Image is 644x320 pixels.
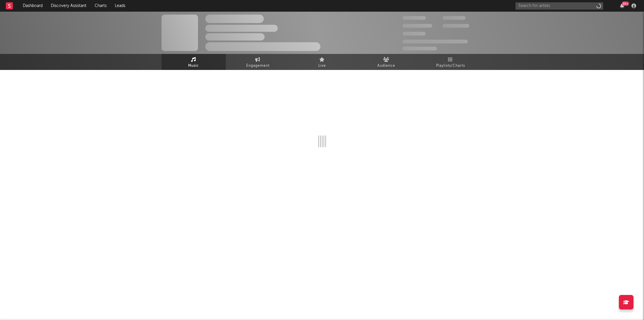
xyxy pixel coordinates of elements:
[402,32,426,36] span: 100,000
[246,62,270,69] span: Engagement
[226,54,290,70] a: Engagement
[419,54,483,70] a: Playlists/Charts
[402,40,468,43] span: 50,000,000 Monthly Listeners
[402,47,437,50] span: Jump Score: 85.0
[620,3,624,8] button: 99+
[436,62,465,69] span: Playlists/Charts
[402,16,426,20] span: 300,000
[354,54,419,70] a: Audience
[622,1,629,6] div: 99 +
[402,24,432,28] span: 50,000,000
[318,62,326,69] span: Live
[188,62,199,69] span: Music
[377,62,395,69] span: Audience
[442,24,469,28] span: 1,000,000
[442,16,466,20] span: 100,000
[162,54,226,70] a: Music
[290,54,354,70] a: Live
[515,2,603,10] input: Search for artists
